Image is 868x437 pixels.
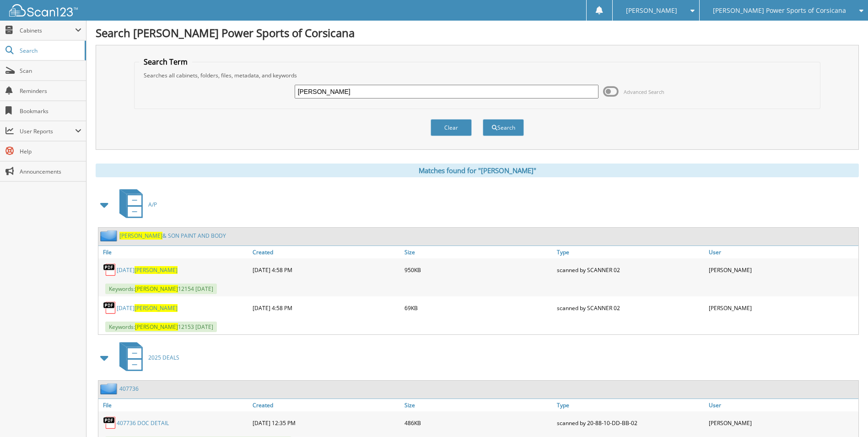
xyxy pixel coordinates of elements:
[100,383,119,394] img: folder2.png
[9,4,78,16] img: scan123-logo-white.svg
[706,299,858,317] div: [PERSON_NAME]
[555,399,706,411] a: Type
[148,354,179,361] span: 2025 DEALS
[20,168,81,175] span: Announcements
[555,261,706,279] div: scanned by SCANNER 02
[135,304,178,312] span: [PERSON_NAME]
[20,27,75,34] span: Cabinets
[431,119,472,136] button: Clear
[706,261,858,279] div: [PERSON_NAME]
[103,263,117,277] img: PDF.png
[250,414,402,432] div: [DATE] 12:35 PM
[626,8,677,13] span: [PERSON_NAME]
[402,299,554,317] div: 69KB
[139,71,815,79] div: Searches all cabinets, folders, files, metadata, and keywords
[20,47,80,55] span: Search
[119,232,226,240] a: [PERSON_NAME]& SON PAINT AND BODY
[117,266,178,274] a: [DATE][PERSON_NAME]
[402,414,554,432] div: 486KB
[100,230,119,241] img: folder2.png
[139,57,192,67] legend: Search Term
[20,67,81,75] span: Scan
[250,399,402,411] a: Created
[114,339,179,376] a: 2025 DEALS
[402,261,554,279] div: 950KB
[98,399,250,411] a: File
[119,232,162,240] span: [PERSON_NAME]
[713,8,846,13] span: [PERSON_NAME] Power Sports of Corsicana
[148,201,157,208] span: A/P
[20,87,81,95] span: Reminders
[250,261,402,279] div: [DATE] 4:58 PM
[706,399,858,411] a: User
[555,246,706,258] a: Type
[250,246,402,258] a: Created
[706,414,858,432] div: [PERSON_NAME]
[706,246,858,258] a: User
[20,127,75,135] span: User Reports
[402,246,554,258] a: Size
[250,299,402,317] div: [DATE] 4:58 PM
[119,385,139,393] a: 407736
[103,416,117,430] img: PDF.png
[105,322,217,332] span: Keywords: 12153 [DATE]
[135,266,178,274] span: [PERSON_NAME]
[114,186,157,223] a: A/P
[20,147,81,155] span: Help
[96,25,859,40] h1: Search [PERSON_NAME] Power Sports of Corsicana
[117,304,178,312] a: [DATE][PERSON_NAME]
[117,419,169,427] a: 407736 DOC DETAIL
[98,246,250,258] a: File
[555,299,706,317] div: scanned by SCANNER 02
[135,323,178,331] span: [PERSON_NAME]
[135,285,178,293] span: [PERSON_NAME]
[105,284,217,294] span: Keywords: 12154 [DATE]
[483,119,524,136] button: Search
[624,88,664,95] span: Advanced Search
[96,164,859,177] div: Matches found for "[PERSON_NAME]"
[555,414,706,432] div: scanned by 20-88-10-DD-BB-02
[103,301,117,315] img: PDF.png
[402,399,554,411] a: Size
[20,107,81,115] span: Bookmarks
